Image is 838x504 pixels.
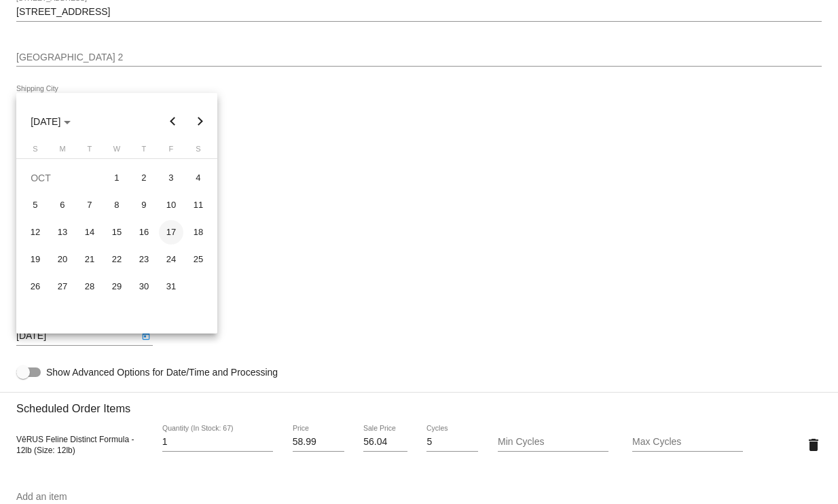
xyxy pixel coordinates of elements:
[186,166,211,190] div: 4
[186,220,211,245] div: 18
[185,145,212,158] th: Saturday
[23,220,48,245] div: 12
[132,220,156,245] div: 16
[22,246,49,273] td: October 19, 2025
[160,108,187,135] button: Previous month
[158,192,185,219] td: October 10, 2025
[22,145,49,158] th: Sunday
[132,274,156,299] div: 30
[105,166,129,190] div: 1
[186,193,211,217] div: 11
[130,219,158,246] td: October 16, 2025
[103,273,130,300] td: October 29, 2025
[49,246,76,273] td: October 20, 2025
[130,145,158,158] th: Thursday
[132,247,156,272] div: 23
[76,219,103,246] td: October 14, 2025
[159,193,183,217] div: 10
[50,193,75,217] div: 6
[76,192,103,219] td: October 7, 2025
[130,273,158,300] td: October 30, 2025
[49,273,76,300] td: October 27, 2025
[77,220,102,245] div: 14
[185,164,212,192] td: October 4, 2025
[159,274,183,299] div: 31
[22,192,49,219] td: October 5, 2025
[76,273,103,300] td: October 28, 2025
[76,246,103,273] td: October 21, 2025
[77,247,102,272] div: 21
[158,246,185,273] td: October 24, 2025
[22,164,103,192] td: OCT
[77,274,102,299] div: 28
[158,273,185,300] td: October 31, 2025
[103,145,130,158] th: Wednesday
[185,192,212,219] td: October 11, 2025
[159,247,183,272] div: 24
[130,164,158,192] td: October 2, 2025
[187,108,214,135] button: Next month
[77,193,102,217] div: 7
[50,274,75,299] div: 27
[105,220,129,245] div: 15
[49,219,76,246] td: October 13, 2025
[103,164,130,192] td: October 1, 2025
[159,220,183,245] div: 17
[185,219,212,246] td: October 18, 2025
[105,274,129,299] div: 29
[132,166,156,190] div: 2
[49,145,76,158] th: Monday
[22,273,49,300] td: October 26, 2025
[103,192,130,219] td: October 8, 2025
[23,274,48,299] div: 26
[103,246,130,273] td: October 22, 2025
[50,247,75,272] div: 20
[159,166,183,190] div: 3
[23,193,48,217] div: 5
[158,145,185,158] th: Friday
[130,192,158,219] td: October 9, 2025
[103,219,130,246] td: October 15, 2025
[50,220,75,245] div: 13
[49,192,76,219] td: October 6, 2025
[158,219,185,246] td: October 17, 2025
[132,193,156,217] div: 9
[23,247,48,272] div: 19
[76,145,103,158] th: Tuesday
[185,246,212,273] td: October 25, 2025
[158,164,185,192] td: October 3, 2025
[105,193,129,217] div: 8
[186,247,211,272] div: 25
[22,219,49,246] td: October 12, 2025
[105,247,129,272] div: 22
[130,246,158,273] td: October 23, 2025
[31,116,71,127] span: [DATE]
[20,108,81,135] button: Choose month and year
